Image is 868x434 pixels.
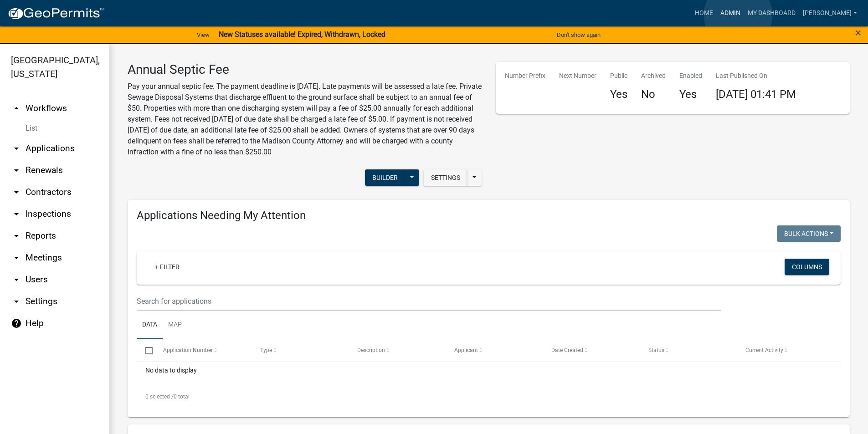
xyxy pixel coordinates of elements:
[357,347,385,353] span: Description
[11,230,22,241] i: arrow_drop_down
[691,5,717,22] a: Home
[679,88,702,101] h4: Yes
[365,169,405,186] button: Builder
[137,385,841,408] div: 0 total
[260,347,272,353] span: Type
[137,339,154,361] datatable-header-cell: Select
[454,347,478,353] span: Applicant
[855,26,861,39] span: ×
[551,347,583,353] span: Date Created
[11,296,22,307] i: arrow_drop_down
[446,339,543,361] datatable-header-cell: Applicant
[641,71,666,81] p: Archived
[128,81,482,158] p: Pay your annual septic fee. The payment deadline is [DATE]. Late payments will be assessed a late...
[505,71,545,81] p: Number Prefix
[640,339,737,361] datatable-header-cell: Status
[679,71,702,81] p: Enabled
[610,88,627,101] h4: Yes
[11,103,22,114] i: arrow_drop_up
[543,339,640,361] datatable-header-cell: Date Created
[163,347,213,353] span: Application Number
[716,71,796,81] p: Last Published On
[641,88,666,101] h4: No
[610,71,627,81] p: Public
[11,143,22,154] i: arrow_drop_down
[251,339,348,361] datatable-header-cell: Type
[855,27,861,38] button: Close
[717,5,744,22] a: Admin
[11,165,22,176] i: arrow_drop_down
[716,88,796,101] span: [DATE] 01:41 PM
[137,292,721,311] input: Search for applications
[424,169,467,186] button: Settings
[349,339,446,361] datatable-header-cell: Description
[799,5,861,22] a: [PERSON_NAME]
[154,339,251,361] datatable-header-cell: Application Number
[11,318,22,329] i: help
[137,362,841,385] div: No data to display
[137,209,841,222] h4: Applications Needing My Attention
[11,187,22,198] i: arrow_drop_down
[11,209,22,220] i: arrow_drop_down
[737,339,834,361] datatable-header-cell: Current Activity
[137,311,163,340] a: Data
[145,393,174,400] span: 0 selected /
[553,27,604,42] button: Don't show again
[648,347,664,353] span: Status
[559,71,596,81] p: Next Number
[193,27,213,42] a: View
[11,252,22,263] i: arrow_drop_down
[128,62,482,77] h3: Annual Septic Fee
[148,259,187,275] a: + Filter
[745,347,783,353] span: Current Activity
[163,311,187,340] a: Map
[777,225,841,242] button: Bulk Actions
[219,30,385,39] strong: New Statuses available! Expired, Withdrawn, Locked
[11,274,22,285] i: arrow_drop_down
[744,5,799,22] a: My Dashboard
[785,259,829,275] button: Columns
